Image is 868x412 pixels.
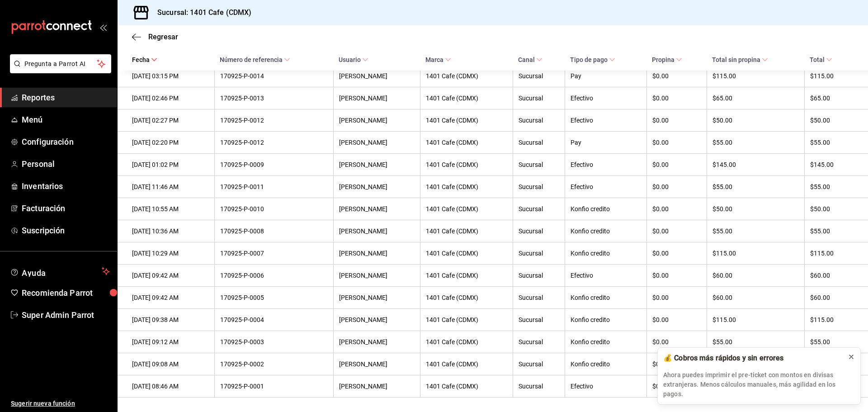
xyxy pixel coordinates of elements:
span: Menú [22,114,110,126]
div: [PERSON_NAME] [339,294,415,301]
div: [DATE] 03:15 PM [132,72,209,80]
div: [PERSON_NAME] [339,316,415,323]
div: $0.00 [652,205,701,213]
span: Canal [518,56,542,63]
div: $65.00 [712,95,799,102]
div: 1401 Cafe (CDMX) [426,316,507,323]
div: 1401 Cafe (CDMX) [426,183,507,190]
span: Usuario [339,56,368,63]
div: 1401 Cafe (CDMX) [426,383,507,390]
div: Sucursal [519,117,559,124]
div: Efectivo [571,117,641,124]
div: [DATE] 02:27 PM [132,117,209,124]
div: $55.00 [810,183,854,190]
div: Efectivo [571,95,641,102]
div: [DATE] 09:12 AM [132,338,209,346]
div: Efectivo [571,183,641,190]
button: open_drawer_menu [99,24,107,31]
div: 170925-P-0005 [220,294,327,301]
div: 170925-P-0007 [220,250,327,257]
div: [PERSON_NAME] [339,139,415,146]
span: Número de referencia [220,56,290,63]
a: Pregunta a Parrot AI [6,66,111,75]
span: Reportes [22,91,110,104]
div: [DATE] 09:38 AM [132,316,209,323]
span: Personal [22,158,110,170]
div: [PERSON_NAME] [339,360,415,368]
span: Total sin propina [712,56,768,63]
span: Fecha [132,56,157,63]
div: 1401 Cafe (CDMX) [426,95,507,102]
div: [DATE] 01:02 PM [132,161,209,168]
div: [DATE] 10:36 AM [132,227,209,235]
div: Konfio credito [571,360,641,368]
div: $0.00 [652,316,701,323]
span: Propina [652,56,682,63]
div: Sucursal [519,250,559,257]
div: Sucursal [519,383,559,390]
span: Inventarios [22,180,110,192]
div: $50.00 [810,205,854,213]
span: Total [810,56,832,63]
div: Sucursal [519,360,559,368]
div: 170925-P-0010 [220,205,327,213]
div: [DATE] 02:46 PM [132,95,209,102]
div: $60.00 [712,294,799,301]
div: $55.00 [810,227,854,235]
div: $0.00 [652,227,701,235]
div: $115.00 [712,316,799,323]
span: Recomienda Parrot [22,287,110,299]
span: Marca [425,56,451,63]
div: 170925-P-0014 [220,72,327,80]
div: $0.00 [652,338,701,346]
div: $0.00 [652,250,701,257]
div: 170925-P-0008 [220,227,327,235]
div: $0.00 [652,72,701,80]
div: Pay [571,72,641,80]
div: 1401 Cafe (CDMX) [426,272,507,279]
div: $0.00 [652,360,701,368]
div: $115.00 [810,316,854,323]
div: $0.00 [652,183,701,190]
div: 1401 Cafe (CDMX) [426,161,507,168]
span: Sugerir nueva función [11,399,110,408]
div: $0.00 [652,161,701,168]
div: Konfio credito [571,316,641,323]
div: 1401 Cafe (CDMX) [426,250,507,257]
div: Sucursal [519,72,559,80]
div: 1401 Cafe (CDMX) [426,205,507,213]
div: $50.00 [712,205,799,213]
div: Konfio credito [571,205,641,213]
div: [PERSON_NAME] [339,183,415,190]
div: $60.00 [810,272,854,279]
span: Tipo de pago [570,56,615,63]
div: $0.00 [652,117,701,124]
div: Sucursal [519,139,559,146]
div: $55.00 [810,139,854,146]
div: Sucursal [519,272,559,279]
div: Konfio credito [571,250,641,257]
div: [DATE] 11:46 AM [132,183,209,190]
div: Sucursal [519,227,559,235]
div: $50.00 [810,117,854,124]
div: Sucursal [519,338,559,346]
div: Efectivo [571,272,641,279]
div: 1401 Cafe (CDMX) [426,338,507,346]
div: 💰 Cobros más rápidos y sin errores [663,353,840,363]
div: $115.00 [810,72,854,80]
div: $60.00 [712,272,799,279]
div: 1401 Cafe (CDMX) [426,117,507,124]
div: [PERSON_NAME] [339,117,415,124]
div: $55.00 [810,338,854,346]
span: Super Admin Parrot [22,309,110,321]
div: [PERSON_NAME] [339,205,415,213]
div: Sucursal [519,316,559,323]
div: $115.00 [712,250,799,257]
div: [PERSON_NAME] [339,95,415,102]
div: Efectivo [571,161,641,168]
div: 1401 Cafe (CDMX) [426,227,507,235]
div: $145.00 [712,161,799,168]
div: 1401 Cafe (CDMX) [426,72,507,80]
div: [PERSON_NAME] [339,383,415,390]
div: $50.00 [712,117,799,124]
